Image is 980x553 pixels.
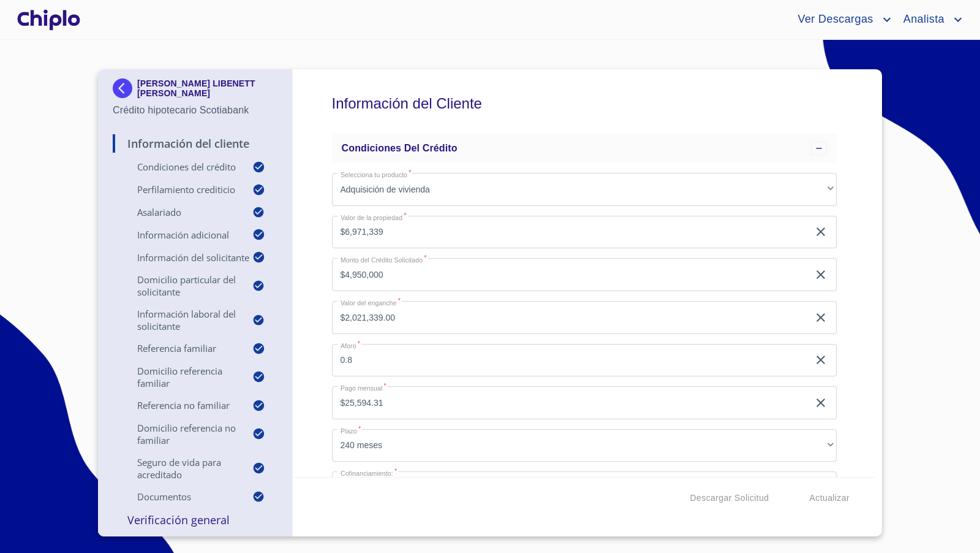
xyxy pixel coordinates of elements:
button: account of current user [788,10,894,29]
button: clear input [813,310,828,325]
span: Descargar Solicitud [690,490,769,506]
span: Ver Descargas [788,10,879,29]
div: Adquisición de vivienda [332,173,837,206]
p: Perfilamiento crediticio [113,183,252,196]
button: clear input [813,353,828,367]
button: clear input [813,224,828,239]
p: Seguro de Vida para Acreditado [113,456,252,481]
p: Información adicional [113,229,252,241]
div: Condiciones del Crédito [332,134,837,163]
h5: Información del Cliente [332,78,837,129]
button: clear input [813,267,828,282]
p: Documentos [113,490,252,503]
p: Asalariado [113,206,252,218]
p: Crédito hipotecario Scotiabank [113,103,277,118]
p: Condiciones del Crédito [113,161,252,173]
p: Referencia Familiar [113,342,252,354]
p: [PERSON_NAME] LIBENETT [PERSON_NAME] [137,78,277,98]
p: Domicilio Referencia No Familiar [113,422,252,446]
p: Información del Solicitante [113,251,252,264]
p: Verificación General [113,513,277,527]
img: Docupass spot blue [113,78,137,98]
p: Información Laboral del Solicitante [113,308,252,332]
button: Actualizar [805,487,854,509]
p: Información del Cliente [113,136,277,151]
button: Descargar Solicitud [685,487,774,509]
button: clear input [813,395,828,410]
p: Domicilio Particular del Solicitante [113,273,252,298]
div: [PERSON_NAME] LIBENETT [PERSON_NAME] [113,78,277,103]
p: Domicilio Referencia Familiar [113,365,252,389]
p: Referencia No Familiar [113,399,252,411]
div: 240 meses [332,429,837,462]
span: Actualizar [810,490,850,506]
span: Condiciones del Crédito [342,143,458,153]
div: Si, Cofinavit (Subcuenta de Vivienda) [332,471,837,505]
button: account of current user [894,10,965,29]
span: Analista [894,10,951,29]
